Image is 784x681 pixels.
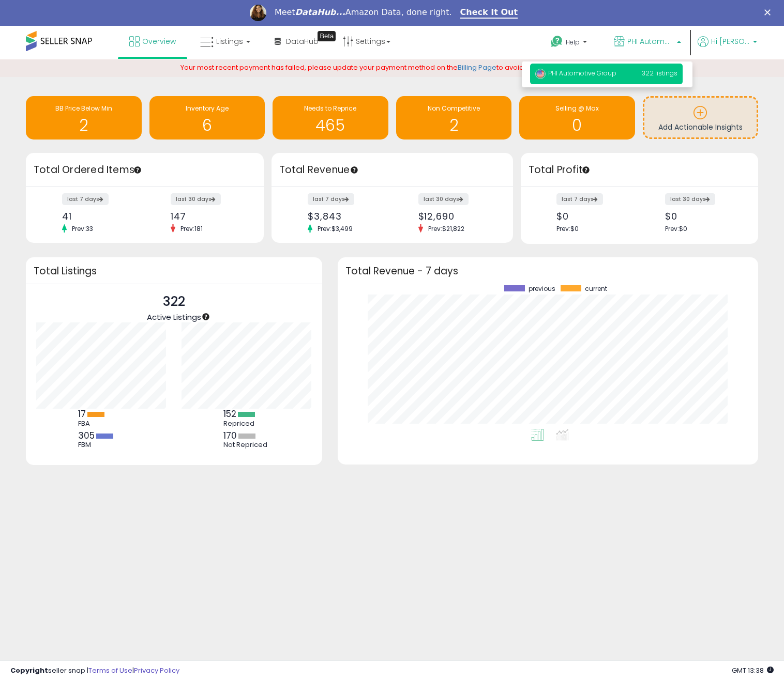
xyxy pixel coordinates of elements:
[428,104,480,113] span: Non Competitive
[458,63,496,72] a: Billing Page
[335,26,398,57] a: Settings
[566,38,580,47] span: Help
[147,292,201,312] p: 322
[556,224,579,233] span: Prev: $0
[396,96,512,140] a: Non Competitive 2
[295,7,345,17] i: DataHub...
[250,5,266,21] img: Profile image for Georgie
[31,117,137,134] h1: 2
[34,267,314,275] h3: Total Listings
[658,122,743,132] span: Add Actionable Insights
[267,26,326,57] a: DataHub
[350,165,359,175] div: Tooltip anchor
[201,312,210,321] div: Tooltip anchor
[529,285,555,292] span: previous
[642,69,677,78] span: 322 listings
[318,31,336,41] div: Tooltip anchor
[524,117,630,134] h1: 0
[223,408,236,420] b: 152
[535,69,546,79] img: usa.png
[62,193,109,205] label: last 7 days
[171,193,221,205] label: last 30 days
[665,211,740,222] div: $0
[627,36,674,47] span: PHI Automotive Group
[78,408,86,420] b: 17
[418,211,495,222] div: $12,690
[155,117,260,134] h1: 6
[460,7,518,19] a: Check It Out
[423,224,470,233] span: Prev: $21,822
[78,441,125,449] div: FBM
[519,96,635,140] a: Selling @ Max 0
[418,193,469,205] label: last 30 days
[308,193,354,205] label: last 7 days
[62,211,137,222] div: 41
[273,96,388,140] a: Needs to Reprice 465
[555,104,599,113] span: Selling @ Max
[312,224,358,233] span: Prev: $3,499
[78,429,95,442] b: 305
[764,9,775,16] div: Close
[133,165,142,175] div: Tooltip anchor
[149,96,265,140] a: Inventory Age 6
[278,117,383,134] h1: 465
[223,420,270,428] div: Repriced
[171,211,246,222] div: 147
[186,104,229,113] span: Inventory Age
[175,224,208,233] span: Prev: 181
[665,193,715,205] label: last 30 days
[67,224,98,233] span: Prev: 33
[122,26,184,57] a: Overview
[304,104,356,113] span: Needs to Reprice
[550,35,563,48] i: Get Help
[606,26,689,59] a: PHI Automotive Group
[286,36,319,47] span: DataHub
[308,211,384,222] div: $3,843
[556,193,603,205] label: last 7 days
[401,117,507,134] h1: 2
[223,429,237,442] b: 170
[216,36,243,47] span: Listings
[223,441,270,449] div: Not Repriced
[529,163,751,177] h3: Total Profit
[698,36,757,59] a: Hi [PERSON_NAME]
[142,36,176,47] span: Overview
[26,96,142,140] a: BB Price Below Min 2
[556,211,631,222] div: $0
[581,165,591,175] div: Tooltip anchor
[279,163,505,177] h3: Total Revenue
[34,163,256,177] h3: Total Ordered Items
[644,98,757,137] a: Add Actionable Insights
[542,27,597,59] a: Help
[180,63,604,72] span: Your most recent payment has failed, please update your payment method on the to avoid disruption...
[192,26,258,57] a: Listings
[711,36,750,47] span: Hi [PERSON_NAME]
[665,224,687,233] span: Prev: $0
[585,285,607,292] span: current
[345,267,751,275] h3: Total Revenue - 7 days
[55,104,112,113] span: BB Price Below Min
[78,420,125,428] div: FBA
[275,7,452,18] div: Meet Amazon Data, done right.
[535,69,616,78] span: PHI Automotive Group
[147,312,201,322] span: Active Listings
